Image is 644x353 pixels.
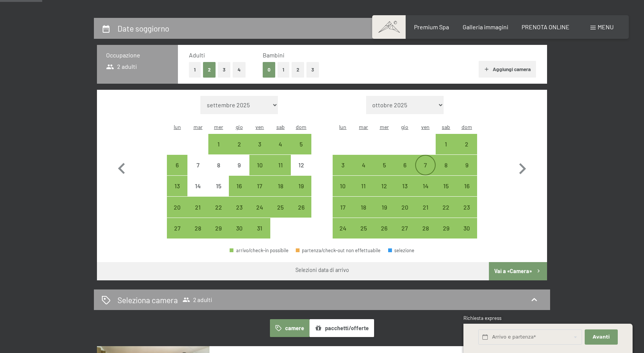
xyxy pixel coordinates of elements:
div: arrivo/check-in non effettuabile [187,155,208,175]
div: 9 [457,162,476,181]
span: Menu [598,23,614,30]
div: Mon Oct 20 2025 [167,197,187,217]
div: Mon Oct 06 2025 [167,155,187,175]
span: Bambini [263,51,284,59]
div: Mon Oct 13 2025 [167,176,187,196]
div: 7 [188,162,207,181]
div: Fri Oct 31 2025 [249,218,270,239]
abbr: martedì [359,124,368,130]
div: arrivo/check-in possibile [249,197,270,217]
span: Galleria immagini [463,23,508,30]
div: arrivo/check-in possibile [415,197,436,217]
div: 20 [395,204,414,223]
div: Mon Nov 24 2025 [333,218,353,239]
div: arrivo/check-in possibile [167,197,187,217]
div: arrivo/check-in possibile [291,134,311,154]
div: 13 [395,183,414,202]
div: arrivo/check-in possibile [457,176,477,196]
div: Selezioni data di arrivo [295,266,349,274]
a: Premium Spa [414,23,449,30]
span: 2 adulti [182,296,212,304]
div: Sat Nov 22 2025 [436,197,456,217]
button: camere [270,319,309,337]
div: Thu Nov 27 2025 [395,218,415,239]
div: Sat Oct 25 2025 [270,197,291,217]
button: Mese successivo [511,96,533,239]
div: Thu Oct 23 2025 [229,197,249,217]
div: arrivo/check-in non effettuabile [229,155,249,175]
abbr: venerdì [255,124,264,130]
div: 24 [250,204,269,223]
span: Richiesta express [463,315,501,321]
div: 16 [457,183,476,202]
div: Thu Oct 02 2025 [229,134,249,154]
div: arrivo/check-in possibile [249,134,270,154]
span: PRENOTA ONLINE [522,23,569,30]
h2: Seleziona camera [117,294,178,305]
abbr: mercoledì [214,124,223,130]
div: Sun Nov 02 2025 [457,134,477,154]
div: Mon Oct 27 2025 [167,218,187,239]
div: arrivo/check-in possibile [415,218,436,239]
div: arrivo/check-in possibile [249,155,270,175]
abbr: mercoledì [380,124,389,130]
span: Avanti [593,334,610,340]
div: Thu Nov 06 2025 [395,155,415,175]
div: Wed Oct 08 2025 [208,155,229,175]
button: 3 [306,62,319,78]
div: 20 [168,204,187,223]
div: Thu Oct 09 2025 [229,155,249,175]
div: 21 [188,204,207,223]
div: arrivo/check-in possibile [208,197,229,217]
div: arrivo/check-in possibile [291,197,311,217]
div: arrivo/check-in possibile [333,155,353,175]
div: arrivo/check-in possibile [187,197,208,217]
abbr: sabato [276,124,285,130]
div: arrivo/check-in possibile [270,176,291,196]
div: selezione [388,248,415,253]
div: Fri Nov 07 2025 [415,155,436,175]
div: arrivo/check-in possibile [333,197,353,217]
div: Thu Oct 30 2025 [229,218,249,239]
div: 3 [250,141,269,160]
div: partenza/check-out non effettuabile [296,248,381,253]
div: arrivo/check-in non effettuabile [291,155,311,175]
div: 1 [436,141,455,160]
div: 19 [292,183,311,202]
div: Wed Oct 15 2025 [208,176,229,196]
abbr: giovedì [401,124,408,130]
div: Sun Nov 09 2025 [457,155,477,175]
div: arrivo/check-in possibile [167,176,187,196]
div: 16 [230,183,249,202]
div: arrivo/check-in possibile [457,155,477,175]
div: Sat Nov 29 2025 [436,218,456,239]
div: arrivo/check-in possibile [229,134,249,154]
div: 30 [457,225,476,244]
div: Tue Oct 07 2025 [187,155,208,175]
div: Fri Nov 28 2025 [415,218,436,239]
div: arrivo/check-in possibile [270,197,291,217]
div: Fri Oct 24 2025 [249,197,270,217]
div: 28 [416,225,435,244]
div: Sat Nov 08 2025 [436,155,456,175]
div: arrivo/check-in possibile [270,134,291,154]
abbr: venerdì [421,124,430,130]
div: 17 [333,204,352,223]
abbr: martedì [194,124,203,130]
abbr: sabato [442,124,450,130]
button: 4 [233,62,246,78]
div: Fri Oct 03 2025 [249,134,270,154]
abbr: domenica [462,124,472,130]
div: 1 [209,141,228,160]
button: Avanti [585,329,617,345]
button: pacchetti/offerte [309,319,374,337]
div: Sat Oct 11 2025 [270,155,291,175]
div: Sun Oct 19 2025 [291,176,311,196]
span: 2 adulti [106,62,137,71]
div: arrivo/check-in possibile [208,218,229,239]
div: arrivo/check-in possibile [229,197,249,217]
div: arrivo/check-in possibile [333,218,353,239]
div: Sun Oct 05 2025 [291,134,311,154]
div: arrivo/check-in non effettuabile [208,176,229,196]
div: 15 [209,183,228,202]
